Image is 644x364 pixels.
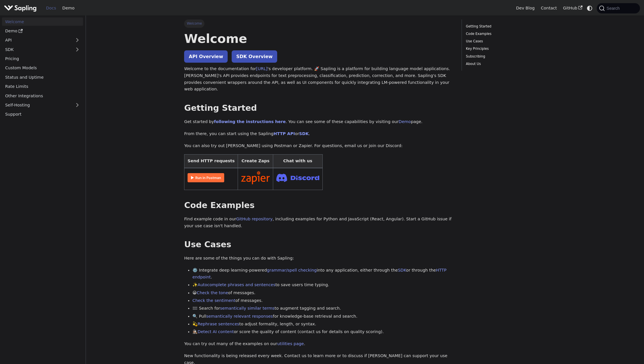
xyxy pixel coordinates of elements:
a: API Overview [184,50,228,63]
h2: Use Cases [184,240,453,250]
p: You can try out many of the examples on our . [184,341,453,347]
p: Here are some of the things you can do with Sapling: [184,255,453,262]
a: HTTP API [273,131,295,136]
li: 🟰 Search for to augment tagging and search. [192,305,453,312]
button: Expand sidebar category 'SDK' [72,45,83,54]
p: Get started by . You can see some of these capabilities by visiting our page. [184,118,453,125]
a: Docs [43,4,59,13]
a: SDK [299,131,309,136]
a: Status and Uptime [2,73,83,81]
a: HTTP endpoint [192,268,446,279]
li: 🕵🏽‍♀️ or score the quality of content (contact us for details on quality scoring). [192,329,453,335]
a: Self-Hosting [2,101,83,109]
a: Check the tone [197,290,228,295]
button: Search (Command+K) [597,3,640,13]
span: Welcome [184,19,204,27]
img: Sapling.ai [4,4,37,12]
a: Demo [59,4,78,13]
a: Demo [2,27,83,35]
span: Search [605,6,623,11]
a: GitHub [560,4,585,13]
a: Support [2,110,83,118]
nav: Breadcrumbs [184,19,453,27]
a: Other Integrations [2,92,83,100]
img: Connect in Zapier [241,171,270,184]
a: Autocomplete phrases and sentences [198,282,275,287]
li: 😀 of messages. [192,290,453,296]
a: Use Cases [466,39,543,44]
img: Run in Postman [188,173,224,182]
a: Key Principles [466,46,543,52]
a: Subscribing [466,54,543,59]
h1: Welcome [184,31,453,46]
img: Join Discord [276,172,319,184]
a: utilities page [277,341,304,346]
a: SDK Overview [232,50,277,63]
a: SDK [2,45,72,54]
th: Chat with us [273,155,322,168]
a: Rephrase sentences [198,322,239,326]
h2: Code Examples [184,200,453,211]
a: Pricing [2,55,83,63]
a: [URL] [256,66,267,71]
a: GitHub repository [236,217,273,221]
a: Custom Models [2,64,83,72]
th: Create Zaps [238,155,273,168]
li: ✨ to save users time typing. [192,282,453,288]
p: Welcome to the documentation for 's developer platform. 🚀 Sapling is a platform for building lang... [184,66,453,93]
button: Expand sidebar category 'API' [72,36,83,44]
a: semantically similar terms [220,306,274,310]
li: 💫 to adjust formality, length, or syntax. [192,321,453,328]
a: semantically relevant responses [206,314,273,318]
p: You can also try out [PERSON_NAME] using Postman or Zapier. For questions, email us or join our D... [184,143,453,149]
a: Getting Started [466,24,543,29]
a: SDK [398,268,406,272]
p: Find example code in our , including examples for Python and JavaScript (React, Angular). Start a... [184,216,453,230]
a: Dev Blog [513,4,537,13]
li: ⚙️ Integrate deep learning-powered into any application, either through the or through the . [192,267,453,281]
a: Demo [399,119,411,124]
a: Contact [538,4,560,13]
a: Rate Limits [2,82,83,91]
th: Send HTTP requests [184,155,238,168]
a: API [2,36,72,44]
a: Check the sentiment [192,298,235,303]
a: following the instructions here [214,119,285,124]
a: Sapling.aiSapling.ai [4,4,39,12]
a: grammar/spell checking [267,268,317,272]
h2: Getting Started [184,103,453,113]
button: Switch between dark and light mode (currently system mode) [586,4,594,12]
li: 🔍 Pull for knowledge-base retrieval and search. [192,313,453,320]
a: About Us [466,61,543,67]
a: Code Examples [466,31,543,37]
a: Detect AI content [198,329,234,334]
a: Welcome [2,17,83,26]
p: From there, you can start using the Sapling or . [184,130,453,137]
li: of messages. [192,297,453,304]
